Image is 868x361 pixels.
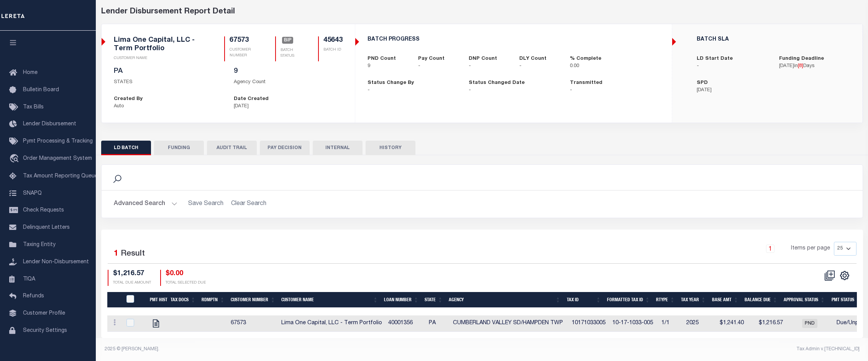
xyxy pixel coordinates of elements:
th: Tax Id: activate to sort column ascending [564,292,604,308]
span: Security Settings [23,328,67,333]
th: Pmt Status: activate to sort column ascending [828,292,865,308]
h5: BATCH PROGRESS [368,36,660,43]
label: Status Change By [368,79,414,87]
td: 2025 [683,315,714,332]
span: Lender Disbursement [23,121,76,127]
th: &nbsp;&nbsp;&nbsp;&nbsp;&nbsp;&nbsp;&nbsp;&nbsp;&nbsp;&nbsp; [107,292,122,308]
span: Delinquent Letters [23,225,70,230]
p: Auto [114,103,223,110]
th: Base Amt: activate to sort column ascending [709,292,742,308]
h5: BATCH SLA [697,36,850,43]
span: Lender Non-Disbursement [23,259,89,265]
span: [DATE] [779,64,794,69]
label: LD Start Date [697,55,733,63]
th: Formatted Tax Id: activate to sort column ascending [604,292,653,308]
p: - [469,62,508,70]
label: Date Created [234,95,269,103]
p: - [697,62,768,70]
th: PayeePmtBatchStatus [122,292,147,308]
span: Tax Bills [23,105,44,110]
span: 1 [114,250,118,258]
span: Bulletin Board [23,87,59,93]
h4: $1,216.57 [113,270,151,278]
th: Pmt Hist [147,292,167,308]
span: Order Management System [23,156,92,161]
th: RType: activate to sort column ascending [653,292,678,308]
span: Refunds [23,294,44,299]
p: in Days [779,62,850,70]
th: Loan Number: activate to sort column ascending [381,292,422,308]
h5: Lima One Capital, LLC - Term Portfolio [114,36,206,53]
label: Pay Count [418,55,445,63]
td: $1,216.57 [747,315,786,332]
td: 10-17-1033-005 [609,315,658,332]
p: - [570,87,660,94]
div: Tax Admin v.[TECHNICAL_ID] [488,346,860,353]
p: BATCH ID [323,47,343,53]
th: State: activate to sort column ascending [422,292,446,308]
p: 9 [368,62,407,70]
span: Tax Amount Reporting Queue [23,174,98,179]
p: [DATE] [234,103,343,110]
label: PND Count [368,55,396,63]
th: Customer Number: activate to sort column ascending [228,292,278,308]
th: Approval Status: activate to sort column ascending [781,292,828,308]
p: 0.00 [570,62,609,70]
button: FUNDING [154,141,204,155]
div: Lender Disbursement Report Detail [101,6,863,18]
label: DNP Count [469,55,497,63]
th: Agency: activate to sort column ascending [446,292,563,308]
button: PAY DECISION [260,141,310,155]
i: travel_explore [9,154,21,164]
span: PND [802,319,817,328]
h4: $0.00 [166,270,206,278]
td: 40001356 [385,315,426,332]
span: Pymt Processing & Tracking [23,139,93,144]
p: [DATE] [697,87,768,94]
span: Home [23,70,38,75]
div: 2025 © [PERSON_NAME]. [99,346,482,353]
p: TOTAL SELECTED DUE [166,280,206,286]
span: SNAPQ [23,190,42,196]
td: 1/1 [658,315,683,332]
h5: PA [114,67,223,76]
button: LD BATCH [101,141,151,155]
a: 1 [766,244,774,253]
span: Customer Profile [23,311,65,316]
p: Agency Count [234,79,343,86]
a: BIP [282,37,294,44]
span: Due/Unpaid [837,320,866,326]
p: - [418,62,457,70]
p: - [519,62,558,70]
p: STATES [114,79,223,86]
th: Customer Name: activate to sort column ascending [278,292,381,308]
label: SPD [697,79,708,87]
p: - [368,87,457,94]
th: Tax Year: activate to sort column ascending [678,292,709,308]
td: PA [426,315,450,332]
p: TOTAL DUE AMOUNT [113,280,151,286]
button: AUDIT TRAIL [207,141,257,155]
th: Rdmptn: activate to sort column ascending [199,292,228,308]
p: CUSTOMER NAME [114,56,206,61]
td: 10171033005 [569,315,609,332]
label: Funding Deadline [779,55,824,63]
span: Taxing Entity [23,242,56,248]
span: Check Requests [23,208,64,213]
h5: 45643 [323,36,343,45]
th: Tax Docs: activate to sort column ascending [167,292,199,308]
button: INTERNAL [313,141,363,155]
label: Result [121,248,145,260]
button: HISTORY [366,141,415,155]
span: BIP [282,37,294,44]
h5: 67573 [230,36,257,45]
span: 8 [799,64,802,69]
p: - [469,87,558,94]
th: Balance Due: activate to sort column ascending [742,292,781,308]
span: TIQA [23,276,35,282]
span: [ ] [798,64,803,69]
p: BATCH STATUS [281,48,300,59]
label: Transmitted [570,79,602,87]
td: CUMBERLAND VALLEY SD/HAMPDEN TWP [450,315,569,332]
td: 67573 [228,315,278,332]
